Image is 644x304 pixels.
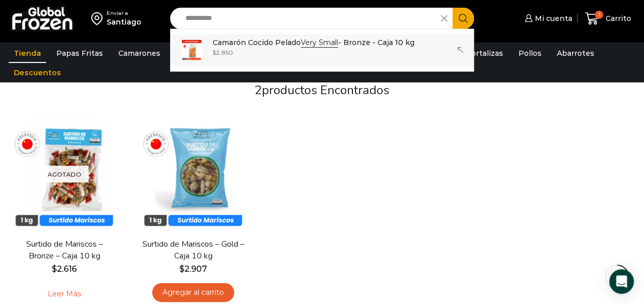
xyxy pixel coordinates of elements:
span: $ [52,264,57,274]
span: $ [179,264,184,274]
div: Enviar a [107,10,141,17]
a: Surtido de Mariscos – Gold – Caja 10 kg [142,238,244,262]
div: Open Intercom Messenger [609,269,634,294]
button: Search button [452,8,474,29]
p: Camarón Cocido Pelado - Bronze - Caja 10 kg [213,37,414,48]
span: 2 [255,82,262,98]
bdi: 2.850 [213,49,233,56]
a: Papas Fritas [51,44,108,63]
a: Hortalizas [460,44,508,63]
a: Tienda [9,44,46,63]
a: Surtido de Mariscos – Bronze – Caja 10 kg [13,238,115,262]
div: Santiago [107,17,141,27]
a: Camarones [113,44,165,63]
span: 1 [595,11,603,19]
a: Descuentos [9,63,66,82]
a: Camarón Cocido PeladoVery Small- Bronze - Caja 10 kg $2.850 [171,34,474,66]
p: Agotado [40,166,89,183]
span: $ [213,49,216,56]
a: Pollos [513,44,547,63]
a: 1 Carrito [583,7,634,31]
span: Mi cuenta [532,13,572,24]
a: Mi cuenta [522,8,572,29]
span: Carrito [603,13,631,24]
a: Agregar al carrito: “Surtido de Mariscos - Gold - Caja 10 kg” [152,283,234,302]
img: address-field-icon.svg [91,10,107,27]
strong: Very Small [301,38,338,48]
a: Abarrotes [552,44,599,63]
bdi: 2.907 [179,264,207,274]
span: productos encontrados [262,82,389,98]
bdi: 2.616 [52,264,77,274]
